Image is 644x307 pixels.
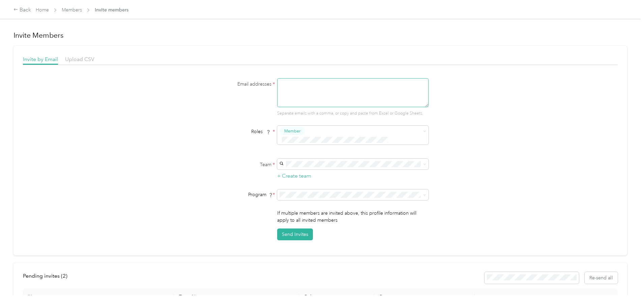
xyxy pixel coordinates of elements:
[585,272,618,284] button: Re-send all
[23,272,618,284] div: info-bar
[61,273,67,279] span: ( 2 )
[23,288,174,305] th: Name
[485,272,618,284] div: Resend all invitations
[249,126,273,137] span: Roles
[277,111,429,117] p: Separate emails with a comma, or copy and paste from Excel or Google Sheets.
[277,210,429,224] p: If multiple members are invited above, this profile information will apply to all invited members
[277,228,313,240] button: Send Invites
[374,288,475,305] th: Program
[23,272,72,284] div: left-menu
[23,273,67,279] span: Pending invites
[191,81,275,88] label: Email addresses
[191,191,275,198] div: Program
[191,161,275,168] label: Team
[277,172,311,180] button: + Create team
[36,7,49,13] a: Home
[284,128,300,134] span: Member
[299,288,374,305] th: Roles
[65,56,94,62] span: Upload CSV
[13,31,627,40] h1: Invite Members
[95,6,128,13] span: Invite members
[174,288,299,305] th: Team Name
[13,6,31,14] div: Back
[62,7,82,13] a: Members
[606,269,644,307] iframe: Everlance-gr Chat Button Frame
[23,56,58,62] span: Invite by Email
[280,127,305,135] button: Member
